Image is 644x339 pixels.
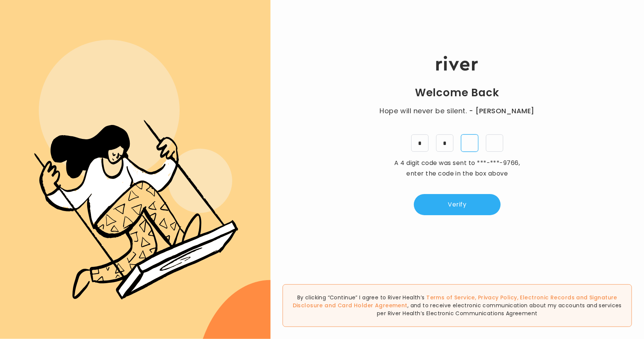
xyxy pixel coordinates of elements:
span: , and to receive electronic communication about my accounts and services per River Health’s Elect... [377,302,622,317]
span: - [PERSON_NAME] [469,106,535,116]
input: 6 [436,134,453,152]
a: Terms of Service [426,294,475,301]
span: , , and [293,294,617,309]
a: Electronic Records and Signature Disclosure [293,294,617,309]
span: A 4 digit code was sent to , enter the code in the box above [394,159,520,178]
button: Verify [414,194,501,215]
div: By clicking “Continue” I agree to River Health’s [283,284,632,327]
input: 5 [411,134,429,152]
p: Hope will never be silent. [372,106,542,116]
a: Privacy Policy [478,294,517,301]
a: Card Holder Agreement [338,302,407,309]
h1: Welcome Back [415,86,500,100]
